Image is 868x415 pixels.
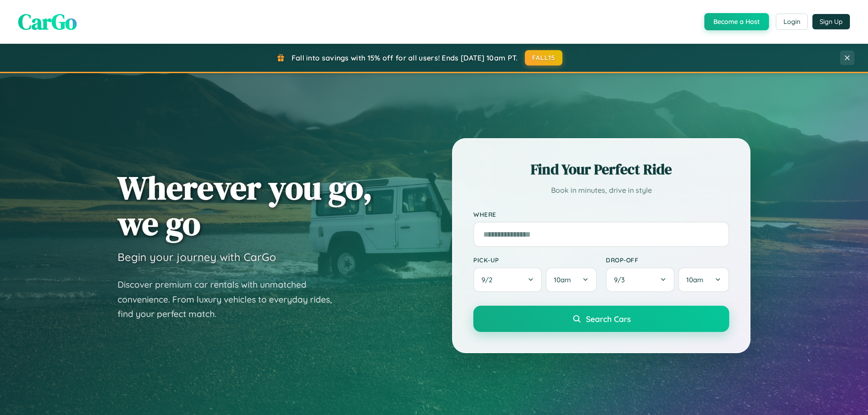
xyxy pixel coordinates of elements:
[606,256,729,264] label: Drop-off
[586,314,631,324] span: Search Cars
[473,256,597,264] label: Pick-up
[481,275,497,284] span: 9 / 2
[678,267,729,292] button: 10am
[546,267,597,292] button: 10am
[704,13,769,30] button: Become a Host
[776,14,808,30] button: Login
[554,275,571,284] span: 10am
[473,159,729,179] h2: Find Your Perfect Ride
[606,267,675,292] button: 9/3
[118,170,373,241] h1: Wherever you go, we go
[292,53,518,62] span: Fall into savings with 15% off for all users! Ends [DATE] 10am PT.
[18,7,77,37] span: CarGo
[473,210,729,218] label: Where
[686,275,703,284] span: 10am
[473,184,729,197] p: Book in minutes, drive in style
[118,277,344,322] p: Discover premium car rentals with unmatched convenience. From luxury vehicles to everyday rides, ...
[118,250,276,264] h3: Begin your journey with CarGo
[473,267,542,292] button: 9/2
[525,50,563,65] button: FALL15
[614,275,629,284] span: 9 / 3
[473,306,729,332] button: Search Cars
[812,14,850,29] button: Sign Up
